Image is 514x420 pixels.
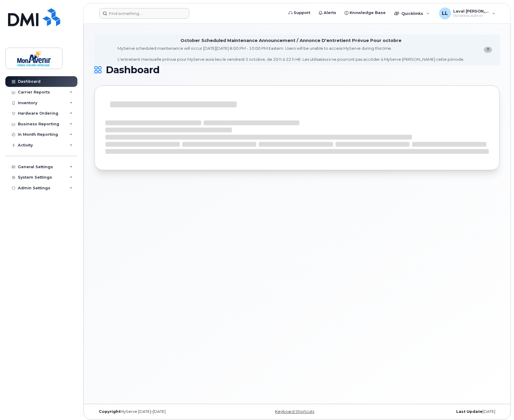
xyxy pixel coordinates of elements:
[365,410,500,414] div: [DATE]
[106,65,160,74] span: Dashboard
[94,410,230,414] div: MyServe [DATE]–[DATE]
[118,46,465,62] div: MyServe scheduled maintenance will occur [DATE][DATE] 8:00 PM - 10:00 PM Eastern. Users will be u...
[457,410,483,414] strong: Last Update
[99,410,120,414] strong: Copyright
[484,47,492,53] button: close notification
[275,410,314,414] a: Keyboard Shortcuts
[181,38,402,44] div: October Scheduled Maintenance Announcement / Annonce D'entretient Prévue Pour octobre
